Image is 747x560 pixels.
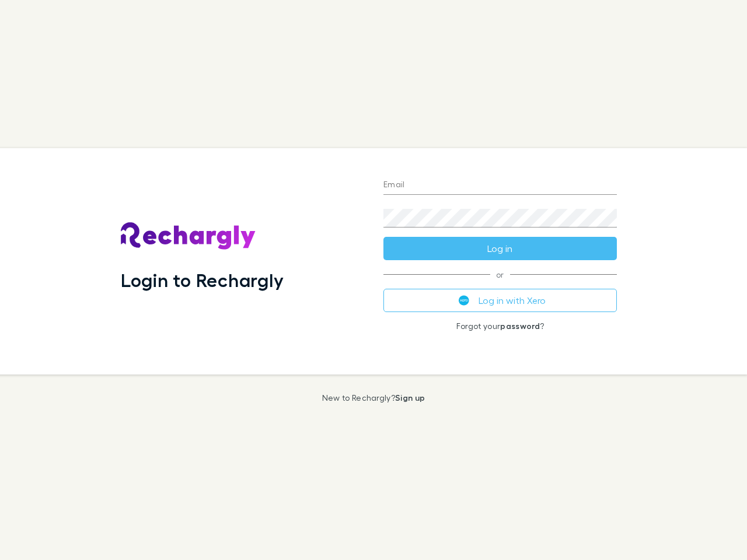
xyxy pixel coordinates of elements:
img: Rechargly's Logo [121,222,256,250]
p: Forgot your ? [383,321,617,331]
button: Log in [383,237,617,260]
span: or [383,274,617,275]
a: password [500,321,540,331]
button: Log in with Xero [383,289,617,312]
h1: Login to Rechargly [121,269,284,291]
a: Sign up [395,393,425,402]
img: Xero's logo [459,295,469,306]
p: New to Rechargly? [322,393,425,402]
